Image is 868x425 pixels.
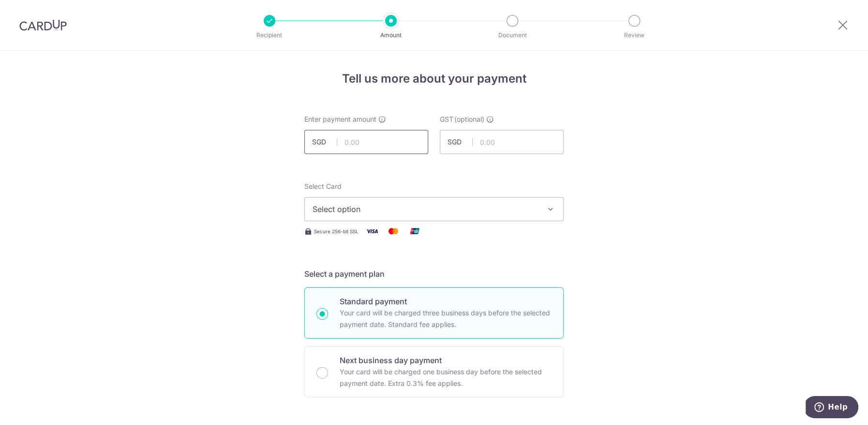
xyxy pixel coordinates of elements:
h4: Tell us more about your payment [304,70,564,87]
span: Secure 256-bit SSL [314,227,359,235]
span: SGD [448,137,473,147]
p: Recipient [234,30,305,40]
h5: Select a payment plan [304,268,564,280]
span: SGD [312,137,337,147]
p: Your card will be charged three business days before the selected payment date. Standard fee appl... [340,307,552,330]
span: GST [440,114,453,124]
p: Standard payment [340,296,552,307]
img: Visa [362,225,382,237]
img: CardUp [19,19,67,31]
img: Mastercard [384,225,403,237]
p: Next business day payment [340,354,552,366]
input: 0.00 [440,130,564,154]
input: 0.00 [304,130,428,154]
span: translation missing: en.payables.payment_networks.credit_card.summary.labels.select_card [304,182,342,190]
span: Select option [313,203,538,215]
p: Amount [355,30,427,40]
span: (optional) [454,114,484,124]
span: Enter payment amount [304,114,376,124]
p: Your card will be charged one business day before the selected payment date. Extra 0.3% fee applies. [340,366,552,389]
iframe: Opens a widget where you can find more information [806,396,858,420]
p: Review [599,30,670,40]
p: Document [477,30,548,40]
img: Union Pay [405,225,424,237]
button: Select option [304,197,564,221]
